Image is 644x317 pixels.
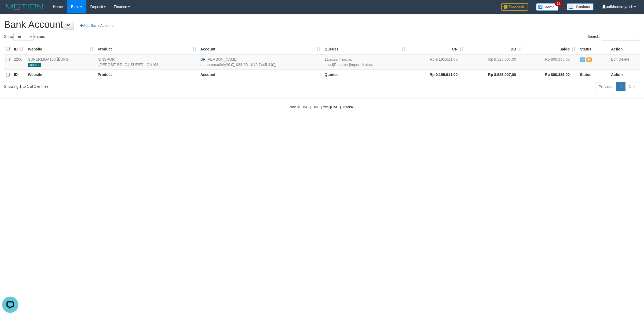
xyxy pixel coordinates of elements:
[350,63,373,67] a: Import Mutasi
[602,33,640,41] input: Search:
[324,57,352,61] span: 11
[12,44,26,54] th: ID: activate to sort column ascending
[12,54,26,70] td: 2206
[611,57,617,61] a: Edit
[501,3,528,11] img: Feedback.jpg
[334,63,348,67] a: Resume
[322,70,407,80] th: Queries
[567,3,594,10] img: panduan.png
[616,82,625,91] a: 1
[466,70,524,80] th: Rp 8.525.007,00
[524,54,578,70] td: Rp 800.335,00
[536,3,559,11] img: Button%20Memo.svg
[407,44,466,54] th: CR: activate to sort column ascending
[76,21,117,30] a: Add Bank Account
[4,33,45,41] label: Show entries
[324,63,333,67] a: Load
[198,54,323,70] td: [PERSON_NAME] 083-50-1012-7445-34
[595,82,617,91] a: Previous
[28,63,41,67] span: aaf-319
[330,105,354,109] strong: [DATE] 08:59:43
[578,70,609,80] th: Status
[587,33,640,41] label: Search:
[407,54,466,70] td: Rp 9.195.611,00
[26,44,96,54] th: Website: activate to sort column ascending
[625,82,640,91] a: Next
[272,63,276,67] a: Copy 083501012744534 to clipboard
[96,54,198,70] td: IDNSPORT [ DEPOSIT BRI G4 SUPERLIGA168 ]
[4,82,264,89] div: Showing 1 to 1 of 1 entries
[322,44,407,54] th: Queries: activate to sort column ascending
[609,44,640,54] th: Action
[96,70,198,80] th: Product
[524,44,578,54] th: Saldo: activate to sort column ascending
[4,19,640,30] h1: Bank Account
[4,3,45,11] img: MOTION_logo.png
[407,70,466,80] th: Rp 9.195.611,00
[290,105,354,109] small: code © [DATE]-[DATE] dwg |
[586,57,592,62] span: Paused
[555,1,562,6] span: 34
[619,57,629,61] a: Delete
[26,54,96,70] td: DPS
[466,54,524,70] td: Rp 8.525.007,00
[198,70,323,80] th: Account
[466,44,524,54] th: DB: activate to sort column ascending
[2,2,18,18] button: Open LiveChat chat widget
[580,57,585,62] span: Active
[609,70,640,80] th: Action
[578,44,609,54] th: Status
[324,57,372,67] span: | |
[200,57,207,61] span: BRI
[200,63,230,67] a: muhammadfirly29
[231,63,235,67] a: Copy muhammadfirly29 to clipboard
[96,44,198,54] th: Product: activate to sort column ascending
[198,44,323,54] th: Account: activate to sort column ascending
[26,70,96,80] th: Website
[329,58,352,61] span: updated 7 mins ago
[28,57,56,61] a: SUPERLIGA168
[524,70,578,80] th: Rp 800.335,00
[12,70,26,80] th: ID
[13,33,34,41] select: Showentries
